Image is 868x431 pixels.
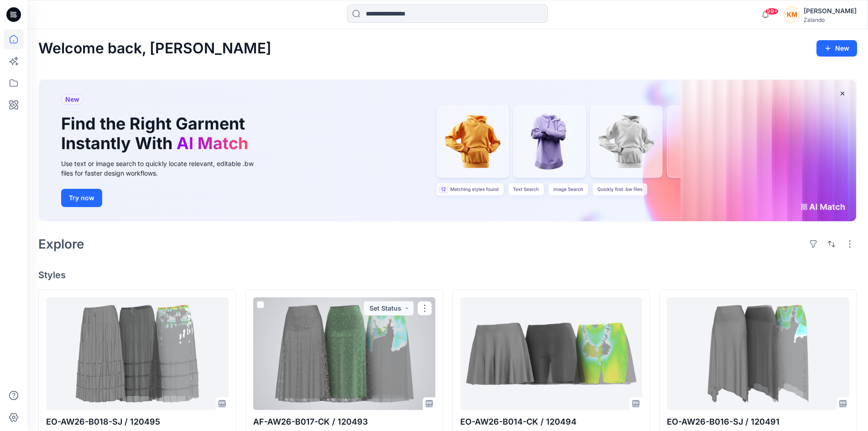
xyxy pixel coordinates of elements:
p: EO-AW26-B014-CK / 120494 [460,415,643,428]
h2: Welcome back, [PERSON_NAME] [38,40,271,57]
span: New [65,94,79,105]
div: Zalando [804,16,857,23]
span: 99+ [765,8,779,15]
p: AF-AW26-B017-CK / 120493 [253,415,436,428]
button: Try now [61,189,102,207]
span: AI Match [177,133,248,153]
a: EO-AW26-B016-SJ / 120491 [667,297,849,410]
div: KM [784,6,800,23]
a: AF-AW26-B017-CK / 120493 [253,297,436,410]
a: EO-AW26-B018-SJ / 120495 [46,297,229,410]
p: EO-AW26-B018-SJ / 120495 [46,415,229,428]
h2: Explore [38,237,84,251]
a: EO-AW26-B014-CK / 120494 [460,297,643,410]
h4: Styles [38,270,857,280]
div: [PERSON_NAME] [804,5,857,16]
button: New [816,40,857,57]
div: Use text or image search to quickly locate relevant, editable .bw files for faster design workflows. [61,159,266,178]
h1: Find the Right Garment Instantly With [61,114,253,153]
p: EO-AW26-B016-SJ / 120491 [667,415,849,428]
